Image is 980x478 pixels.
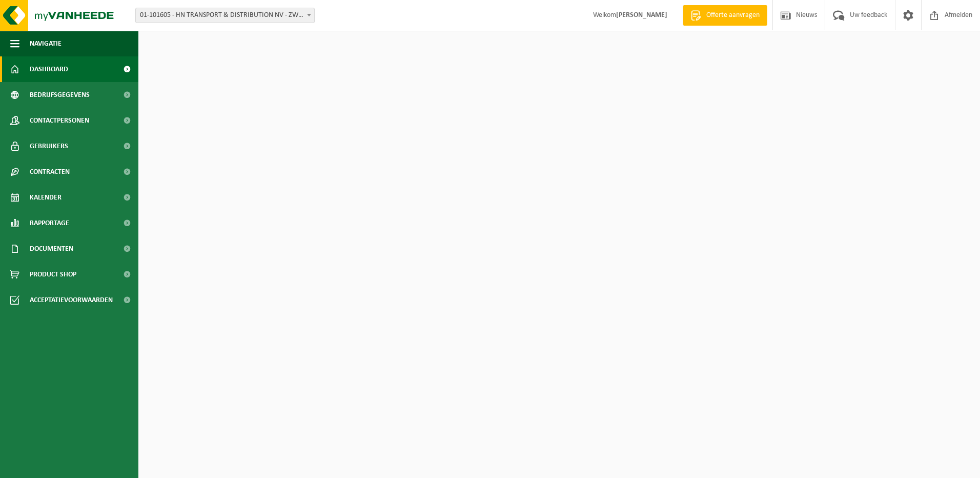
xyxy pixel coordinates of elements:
span: Navigatie [30,31,62,56]
span: Acceptatievoorwaarden [30,287,113,313]
span: 01-101605 - HN TRANSPORT & DISTRIBUTION NV - ZWIJNDRECHT [136,8,314,23]
strong: [PERSON_NAME] [616,11,667,19]
span: Offerte aanvragen [704,10,762,21]
span: Rapportage [30,210,69,236]
span: 01-101605 - HN TRANSPORT & DISTRIBUTION NV - ZWIJNDRECHT [135,8,315,23]
span: Gebruikers [30,133,68,159]
span: Documenten [30,236,73,262]
span: Product Shop [30,262,76,287]
a: Offerte aanvragen [683,5,767,26]
span: Contracten [30,159,70,185]
span: Bedrijfsgegevens [30,82,90,108]
span: Kalender [30,185,62,210]
span: Dashboard [30,56,68,82]
span: Contactpersonen [30,108,89,133]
